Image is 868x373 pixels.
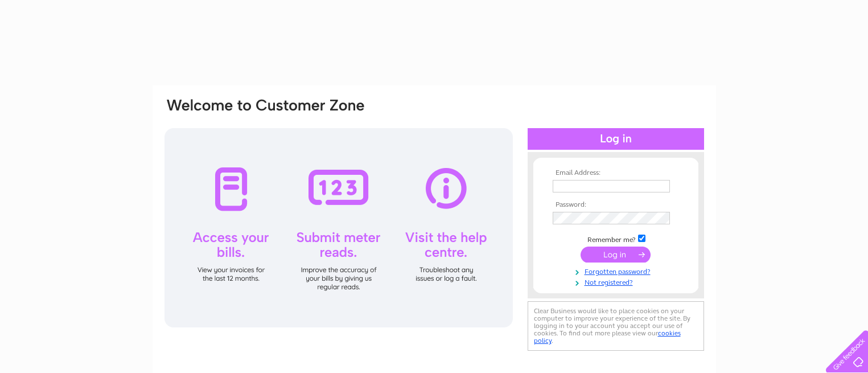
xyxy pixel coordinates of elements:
[553,265,682,276] a: Forgotten password?
[550,233,682,244] td: Remember me?
[528,301,704,351] div: Clear Business would like to place cookies on your computer to improve your experience of the sit...
[550,201,682,209] th: Password:
[550,169,682,177] th: Email Address:
[553,276,682,287] a: Not registered?
[534,329,681,345] a: cookies policy
[581,247,651,263] input: Submit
